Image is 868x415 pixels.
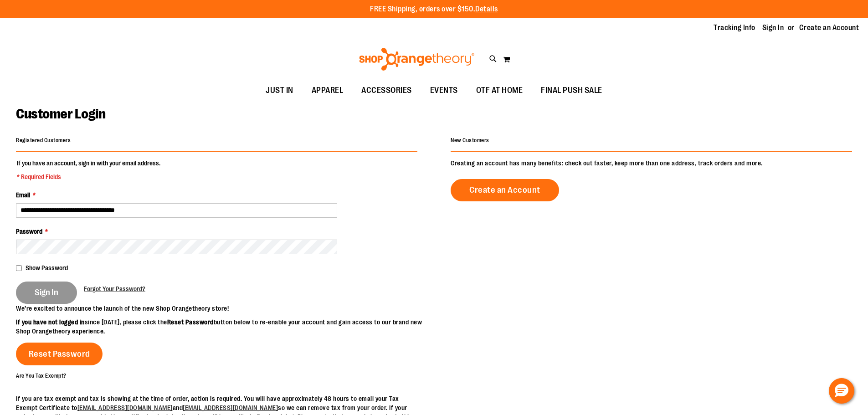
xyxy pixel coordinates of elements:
[475,5,498,13] a: Details
[714,23,755,33] a: Tracking Info
[799,23,859,33] a: Create an Account
[266,80,293,101] span: JUST IN
[532,80,611,101] a: FINAL PUSH SALE
[469,185,540,195] span: Create an Account
[17,172,160,181] span: * Required Fields
[183,404,278,411] a: [EMAIL_ADDRESS][DOMAIN_NAME]
[451,137,489,143] strong: New Customers
[16,159,161,181] legend: If you have an account, sign in with your email address.
[312,80,344,101] span: APPAREL
[430,80,458,101] span: EVENTS
[467,80,532,101] a: OTF AT HOME
[16,228,42,235] span: Password
[16,304,434,313] p: We’re excited to announce the launch of the new Shop Orangetheory store!
[257,80,303,101] a: JUST IN
[421,80,467,101] a: EVENTS
[358,48,476,71] img: Shop Orangetheory
[451,159,852,168] p: Creating an account has many benefits: check out faster, keep more than one address, track orders...
[16,137,71,143] strong: Registered Customers
[77,404,173,411] a: [EMAIL_ADDRESS][DOMAIN_NAME]
[84,285,145,292] span: Forgot Your Password?
[167,318,214,326] strong: Reset Password
[352,80,421,101] a: ACCESSORIES
[16,106,105,122] span: Customer Login
[29,349,90,359] span: Reset Password
[16,343,103,365] a: Reset Password
[26,264,68,272] span: Show Password
[361,80,412,101] span: ACCESSORIES
[16,372,67,379] strong: Are You Tax Exempt?
[829,378,854,404] button: Hello, have a question? Let’s chat.
[16,318,85,326] strong: If you have not logged in
[541,80,602,101] span: FINAL PUSH SALE
[762,23,784,33] a: Sign In
[303,80,353,101] a: APPAREL
[84,284,145,293] a: Forgot Your Password?
[451,179,559,201] a: Create an Account
[476,80,523,101] span: OTF AT HOME
[16,318,434,336] p: since [DATE], please click the button below to re-enable your account and gain access to our bran...
[16,191,30,199] span: Email
[370,4,498,15] p: FREE Shipping, orders over $150.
